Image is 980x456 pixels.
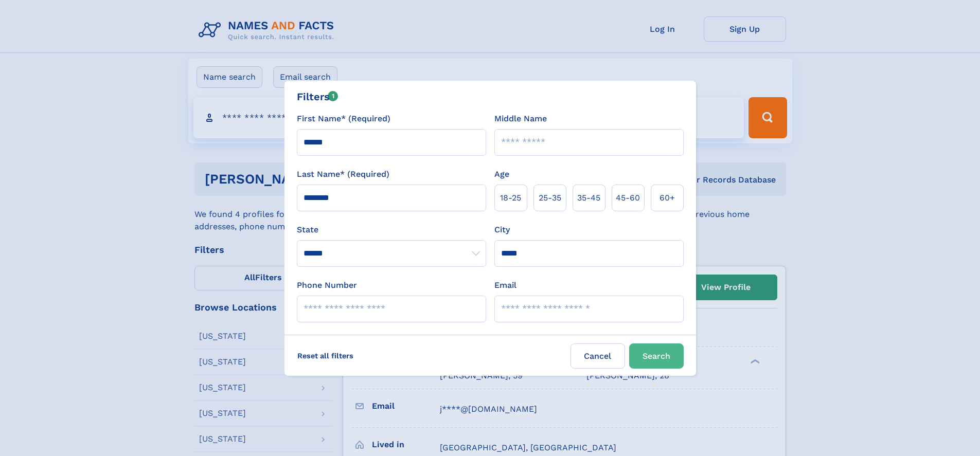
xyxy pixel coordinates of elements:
[500,192,521,204] span: 18‑25
[577,192,600,204] span: 35‑45
[297,113,390,125] label: First Name* (Required)
[494,168,509,180] label: Age
[297,224,486,236] label: State
[616,192,640,204] span: 45‑60
[571,343,625,369] label: Cancel
[494,113,547,125] label: Middle Name
[660,192,675,204] span: 60+
[494,279,516,291] label: Email
[291,343,360,368] label: Reset all filters
[297,279,357,291] label: Phone Number
[629,343,684,369] button: Search
[494,224,510,236] label: City
[297,89,338,104] div: Filters
[539,192,561,204] span: 25‑35
[297,168,389,180] label: Last Name* (Required)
